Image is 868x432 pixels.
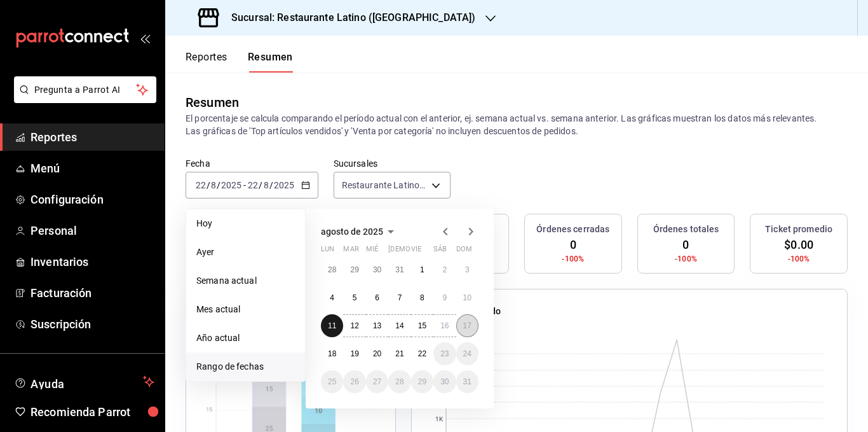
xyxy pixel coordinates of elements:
abbr: miércoles [366,245,378,258]
abbr: 21 de agosto de 2025 [395,349,403,358]
button: 13 de agosto de 2025 [366,314,388,337]
button: 27 de agosto de 2025 [366,370,388,393]
button: 22 de agosto de 2025 [411,342,433,365]
input: -- [195,180,207,190]
span: Facturación [31,284,154,302]
span: agosto de 2025 [321,226,383,237]
abbr: 28 de agosto de 2025 [395,377,403,386]
abbr: 12 de agosto de 2025 [350,321,358,330]
span: 0 [570,236,576,253]
button: 25 de agosto de 2025 [321,370,343,393]
label: Fecha [186,159,318,168]
span: Suscripción [31,316,154,333]
button: 26 de agosto de 2025 [343,370,365,393]
abbr: 29 de agosto de 2025 [418,377,426,386]
button: 21 de agosto de 2025 [388,342,410,365]
abbr: 6 de agosto de 2025 [375,293,379,302]
abbr: 14 de agosto de 2025 [395,321,403,330]
input: -- [263,180,269,190]
button: 28 de julio de 2025 [321,258,343,281]
h3: Ticket promedio [765,223,832,236]
input: ---- [273,180,295,190]
button: 29 de agosto de 2025 [411,370,433,393]
span: / [269,180,273,190]
button: 31 de julio de 2025 [388,258,410,281]
abbr: 29 de julio de 2025 [350,265,358,274]
abbr: 25 de agosto de 2025 [328,377,336,386]
abbr: viernes [411,245,421,258]
span: -100% [562,253,584,265]
abbr: 23 de agosto de 2025 [440,349,449,358]
button: 11 de agosto de 2025 [321,314,343,337]
span: Configuración [31,191,154,208]
label: Sucursales [334,159,451,168]
abbr: 9 de agosto de 2025 [442,293,447,302]
span: Ayer [196,246,295,259]
button: Resumen [248,51,293,73]
span: -100% [675,253,697,265]
p: El porcentaje se calcula comparando el período actual con el anterior, ej. semana actual vs. sema... [186,112,848,137]
span: Inventarios [31,253,154,270]
span: / [207,180,210,190]
span: Hoy [196,217,295,230]
abbr: 16 de agosto de 2025 [440,321,449,330]
span: Reportes [31,129,154,146]
button: open_drawer_menu [140,33,150,43]
abbr: 8 de agosto de 2025 [420,293,424,302]
span: Menú [31,160,154,177]
button: 5 de agosto de 2025 [343,286,365,309]
input: -- [247,180,259,190]
abbr: 5 de agosto de 2025 [353,293,357,302]
h3: Órdenes totales [653,223,719,236]
abbr: 18 de agosto de 2025 [328,349,336,358]
abbr: martes [343,245,358,258]
button: 4 de agosto de 2025 [321,286,343,309]
abbr: 4 de agosto de 2025 [330,293,334,302]
button: 29 de julio de 2025 [343,258,365,281]
button: 23 de agosto de 2025 [433,342,456,365]
button: 20 de agosto de 2025 [366,342,388,365]
span: Rango de fechas [196,360,295,373]
button: 2 de agosto de 2025 [433,258,456,281]
button: 30 de agosto de 2025 [433,370,456,393]
abbr: 15 de agosto de 2025 [418,321,426,330]
button: 15 de agosto de 2025 [411,314,433,337]
h3: Sucursal: Restaurante Latino ([GEOGRAPHIC_DATA]) [221,10,475,25]
abbr: 17 de agosto de 2025 [463,321,471,330]
input: -- [210,180,217,190]
span: / [217,180,220,190]
abbr: 1 de agosto de 2025 [420,265,424,274]
abbr: 22 de agosto de 2025 [418,349,426,358]
button: 12 de agosto de 2025 [343,314,365,337]
abbr: 2 de agosto de 2025 [442,265,447,274]
abbr: 31 de julio de 2025 [395,265,403,274]
abbr: jueves [388,245,463,258]
abbr: 3 de agosto de 2025 [465,265,470,274]
abbr: 27 de agosto de 2025 [373,377,381,386]
a: Pregunta a Parrot AI [9,92,156,106]
abbr: 30 de julio de 2025 [373,265,381,274]
span: $0.00 [784,236,813,253]
span: - [243,180,246,190]
abbr: 19 de agosto de 2025 [350,349,358,358]
span: -100% [788,253,810,265]
button: agosto de 2025 [321,224,398,239]
span: Semana actual [196,274,295,288]
abbr: 28 de julio de 2025 [328,265,336,274]
div: navigation tabs [186,51,293,73]
button: 28 de agosto de 2025 [388,370,410,393]
button: 18 de agosto de 2025 [321,342,343,365]
span: Año actual [196,331,295,345]
span: Pregunta a Parrot AI [34,83,137,97]
abbr: 13 de agosto de 2025 [373,321,381,330]
abbr: 7 de agosto de 2025 [398,293,402,302]
abbr: sábado [433,245,447,258]
button: 3 de agosto de 2025 [456,258,478,281]
button: 16 de agosto de 2025 [433,314,456,337]
button: 30 de julio de 2025 [366,258,388,281]
span: 0 [682,236,689,253]
span: Recomienda Parrot [31,403,154,421]
button: 8 de agosto de 2025 [411,286,433,309]
text: 1K [435,415,444,422]
h3: Órdenes cerradas [536,223,609,236]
